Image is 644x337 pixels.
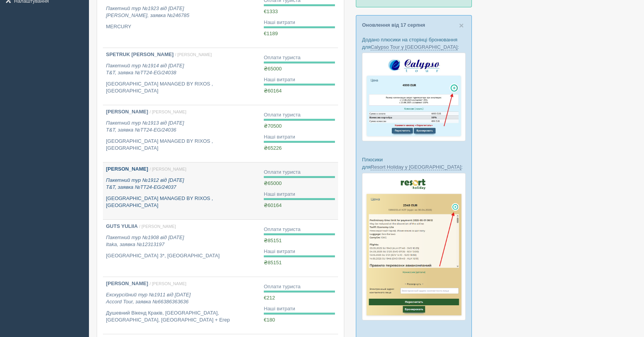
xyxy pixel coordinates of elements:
span: ₴85151 [264,260,282,265]
a: [PERSON_NAME] / [PERSON_NAME] Пакетний тур №1912 від [DATE]T&T, заявка №TT24-EG/24037 [GEOGRAPHIC... [103,163,261,219]
div: Наші витрати [264,76,335,84]
a: Оновлення від 17 серпня [362,22,425,28]
span: €1333 [264,9,278,14]
span: × [459,21,464,30]
i: Пакетний тур №1908 від [DATE] Itaka, заявка №12313197 [106,234,184,248]
div: Наші витрати [264,305,335,313]
span: / [PERSON_NAME] [175,52,212,57]
b: [PERSON_NAME] [106,166,148,172]
a: Resort Holiday у [GEOGRAPHIC_DATA] [371,164,461,170]
div: Наші витрати [264,191,335,198]
i: Пакетний тур №1912 від [DATE] T&T, заявка №TT24-EG/24037 [106,177,184,190]
p: [GEOGRAPHIC_DATA] MANAGED BY RIXOS , [GEOGRAPHIC_DATA] [106,195,258,209]
span: ₴70500 [264,123,282,129]
span: / [PERSON_NAME] [150,109,186,114]
span: / [PERSON_NAME] [139,224,176,229]
a: Calypso Tour у [GEOGRAPHIC_DATA] [371,44,458,50]
span: €212 [264,295,275,301]
div: Оплати туриста [264,54,335,62]
span: ₴65000 [264,180,282,186]
span: ₴85151 [264,238,282,243]
span: ₴65000 [264,66,282,72]
b: [PERSON_NAME] [106,281,148,286]
p: Додано плюсики на сторінці бронювання для : [362,36,466,51]
b: [PERSON_NAME] [106,109,148,115]
b: GUTS YULIIA [106,223,138,229]
p: Плюсики для : [362,156,466,171]
i: Пакетний тур №1913 від [DATE] T&T, заявка №TT24-EG/24036 [106,120,184,133]
span: / [PERSON_NAME] [150,167,186,171]
div: Оплати туриста [264,111,335,119]
i: Пакетний тур №1923 від [DATE] [PERSON_NAME], заявка №246785 [106,5,189,19]
img: calypso-tour-proposal-crm-for-travel-agency.jpg [362,53,466,141]
button: Close [459,21,464,29]
span: ₴60164 [264,88,282,94]
span: €1189 [264,31,278,36]
div: Наші витрати [264,133,335,141]
b: SPETRUK [PERSON_NAME] [106,51,174,57]
p: MERCURY [106,23,258,31]
a: [PERSON_NAME] / [PERSON_NAME] Пакетний тур №1913 від [DATE]T&T, заявка №TT24-EG/24036 [GEOGRAPHIC... [103,105,261,162]
div: Оплати туриста [264,169,335,176]
div: Оплати туриста [264,226,335,233]
p: [GEOGRAPHIC_DATA] MANAGED BY RIXOS , [GEOGRAPHIC_DATA] [106,80,258,95]
div: Наші витрати [264,19,335,26]
div: Наші витрати [264,248,335,255]
p: [GEOGRAPHIC_DATA] 3*, [GEOGRAPHIC_DATA] [106,252,258,260]
span: €180 [264,317,275,323]
div: Оплати туриста [264,283,335,291]
span: ₴65226 [264,145,282,151]
p: [GEOGRAPHIC_DATA] MANAGED BY RIXOS , [GEOGRAPHIC_DATA] [106,138,258,152]
i: Пакетний тур №1914 від [DATE] T&T, заявка №TT24-EG/24038 [106,63,184,76]
p: Душевний Вікенд Краків, [GEOGRAPHIC_DATA], [GEOGRAPHIC_DATA], [GEOGRAPHIC_DATA] + Егер [106,310,258,324]
a: GUTS YULIIA / [PERSON_NAME] Пакетний тур №1908 від [DATE]Itaka, заявка №12313197 [GEOGRAPHIC_DATA... [103,220,261,277]
img: resort-holiday-%D0%BF%D1%96%D0%B4%D0%B1%D1%96%D1%80%D0%BA%D0%B0-%D1%81%D1%80%D0%BC-%D0%B4%D0%BB%D... [362,173,466,321]
a: [PERSON_NAME] / [PERSON_NAME] Екскурсійний тур №1911 від [DATE]Accord Tour, заявка №66386363636 Д... [103,277,261,334]
i: Екскурсійний тур №1911 від [DATE] Accord Tour, заявка №66386363636 [106,292,191,305]
span: ₴60164 [264,202,282,208]
span: / [PERSON_NAME] [150,281,186,286]
a: SPETRUK [PERSON_NAME] / [PERSON_NAME] Пакетний тур №1914 від [DATE]T&T, заявка №TT24-EG/24038 [GE... [103,48,261,105]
